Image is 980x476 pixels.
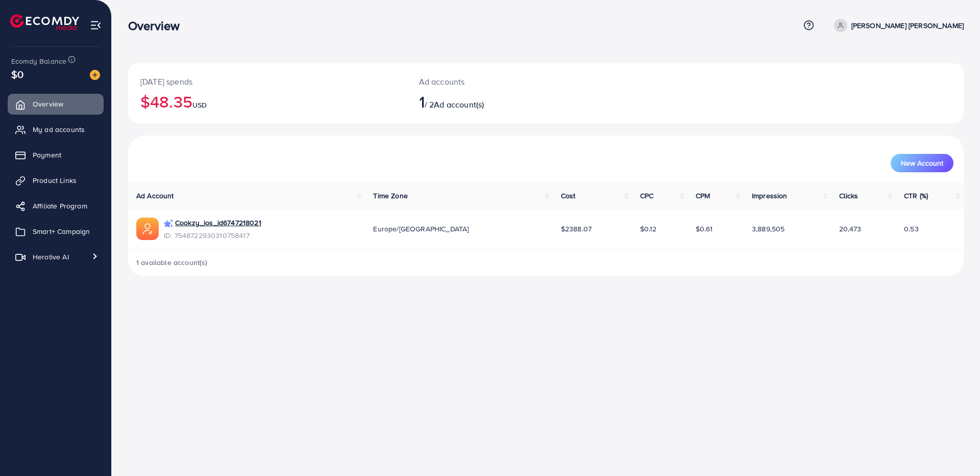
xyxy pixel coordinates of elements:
[11,67,23,82] span: $0
[937,430,972,468] iframe: Chat
[128,18,188,33] h3: Overview
[561,224,592,234] span: $2388.07
[901,160,943,167] span: New Account
[696,191,710,201] span: CPM
[8,145,104,165] a: Payment
[851,19,964,32] p: [PERSON_NAME] [PERSON_NAME]
[136,191,174,201] span: Ad Account
[752,224,785,234] span: 3,889,505
[8,170,104,191] a: Product Links
[136,257,208,268] span: 1 available account(s)
[640,224,657,234] span: $0.12
[90,70,100,80] img: image
[8,94,104,114] a: Overview
[90,19,102,31] img: menu
[434,99,484,110] span: Ad account(s)
[373,224,469,234] span: Europe/[GEOGRAPHIC_DATA]
[8,221,104,242] a: Smart+ Campaign
[830,19,964,32] a: [PERSON_NAME] [PERSON_NAME]
[561,191,576,201] span: Cost
[419,92,603,111] h2: / 2
[839,224,862,234] span: 20,473
[136,218,159,240] img: ic-ads-acc.e4c84228.svg
[33,226,90,236] span: Smart+ Campaign
[192,100,207,110] span: USD
[8,247,104,267] a: Herotive AI
[839,191,859,201] span: Clicks
[33,252,69,262] span: Herotive AI
[33,150,61,160] span: Payment
[33,201,87,211] span: Affiliate Program
[33,99,63,109] span: Overview
[752,191,788,201] span: Impression
[419,90,425,113] span: 1
[8,196,104,216] a: Affiliate Program
[164,219,173,228] img: campaign smart+
[175,218,261,228] a: Cookzy_ios_id6747218021
[11,56,66,66] span: Ecomdy Balance
[904,224,919,234] span: 0.53
[140,75,395,88] p: [DATE] spends
[419,75,603,88] p: Ad accounts
[10,14,79,30] img: logo
[891,154,953,172] button: New Account
[640,191,653,201] span: CPC
[140,92,395,111] h2: $48.35
[33,124,85,135] span: My ad accounts
[696,224,713,234] span: $0.61
[904,191,928,201] span: CTR (%)
[164,230,261,241] span: ID: 7548722930310758417
[373,191,407,201] span: Time Zone
[33,175,77,186] span: Product Links
[8,119,104,140] a: My ad accounts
